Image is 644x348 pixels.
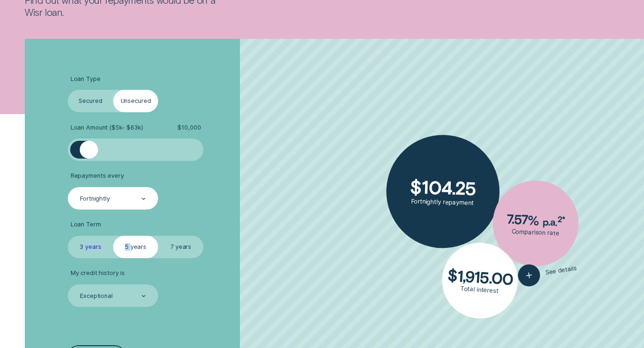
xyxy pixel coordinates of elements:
[516,257,578,288] button: See details
[71,124,143,131] span: Loan Amount ( $5k - $63k )
[113,236,159,258] label: 5 years
[113,90,159,112] label: Unsecured
[68,236,113,258] label: 3 years
[158,236,203,258] label: 7 years
[71,269,125,277] span: My credit history is
[177,124,201,131] span: $ 10,000
[80,195,110,203] div: Fortnightly
[71,221,101,228] span: Loan Term
[545,265,577,277] span: See details
[80,292,113,300] div: Exceptional
[71,75,101,83] span: Loan Type
[71,172,124,180] span: Repayments every
[68,90,113,112] label: Secured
